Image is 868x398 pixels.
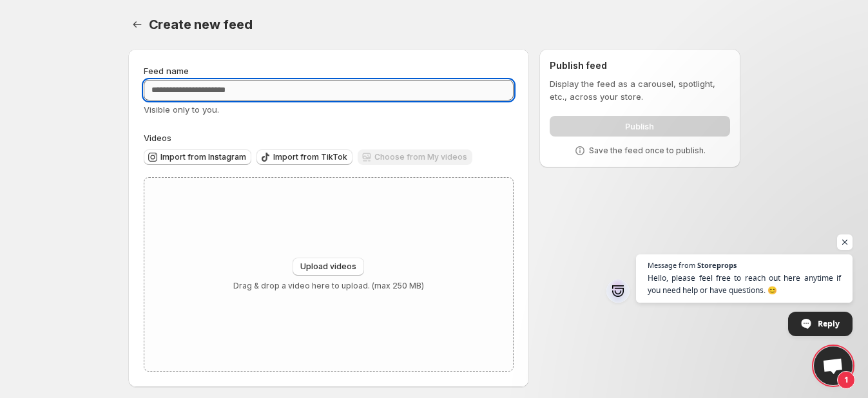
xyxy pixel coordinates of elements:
button: Import from TikTok [256,149,352,165]
span: Visible only to you. [144,104,219,115]
span: Upload videos [300,261,356,272]
span: Hello, please feel free to reach out here anytime if you need help or have questions. 😊 [648,272,841,296]
p: Drag & drop a video here to upload. (max 250 MB) [233,281,424,291]
span: Message from [648,261,695,269]
button: Upload videos [293,258,364,276]
span: Reply [818,312,840,335]
span: Import from Instagram [160,152,246,162]
span: Feed name [144,66,189,76]
span: Import from TikTok [273,152,347,162]
p: Display the feed as a carousel, spotlight, etc., across your store. [550,77,729,103]
div: Open chat [814,346,853,385]
p: Save the feed once to publish. [589,146,706,156]
button: Import from Instagram [144,149,251,165]
h2: Publish feed [550,59,729,72]
span: 1 [837,371,855,389]
button: Settings [128,15,146,33]
span: Create new feed [149,17,253,32]
span: Storeprops [697,261,737,269]
span: Videos [144,133,171,143]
